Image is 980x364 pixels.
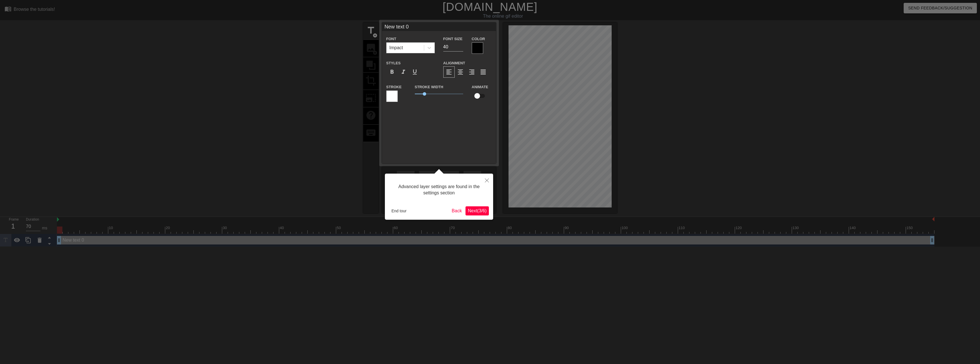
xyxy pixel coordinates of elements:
[389,207,409,215] button: End tour
[465,206,489,215] button: Next
[450,206,464,215] button: Back
[389,178,489,202] div: Advanced layer settings are found in the settings section
[468,208,487,213] span: Next ( 3 / 6 )
[481,174,493,187] button: Close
